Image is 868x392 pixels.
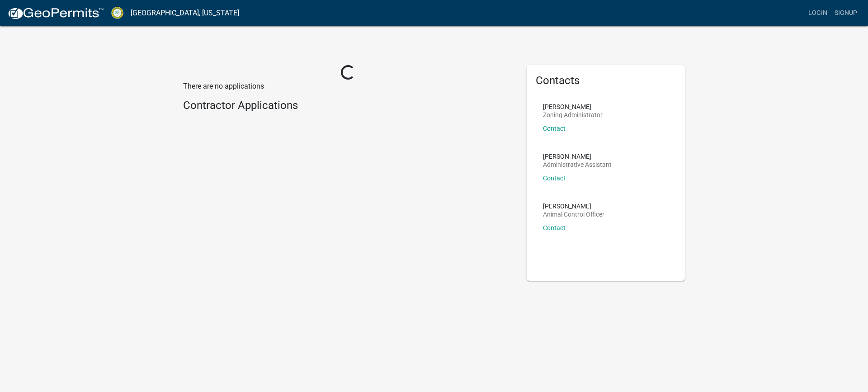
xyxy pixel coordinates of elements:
[543,161,612,168] p: Administrative Assistant
[543,112,603,118] p: Zoning Administrator
[543,224,566,231] a: Contact
[536,74,676,87] h5: Contacts
[543,211,604,217] p: Animal Control Officer
[183,99,513,116] wm-workflow-list-section: Contractor Applications
[183,81,513,92] p: There are no applications
[131,5,239,21] a: [GEOGRAPHIC_DATA], [US_STATE]
[183,99,513,112] h4: Contractor Applications
[543,175,566,182] a: Contact
[543,203,604,209] p: [PERSON_NAME]
[543,104,603,110] p: [PERSON_NAME]
[111,7,123,19] img: Crawford County, Georgia
[543,153,612,160] p: [PERSON_NAME]
[805,5,831,22] a: Login
[831,5,861,22] a: Signup
[543,125,566,132] a: Contact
